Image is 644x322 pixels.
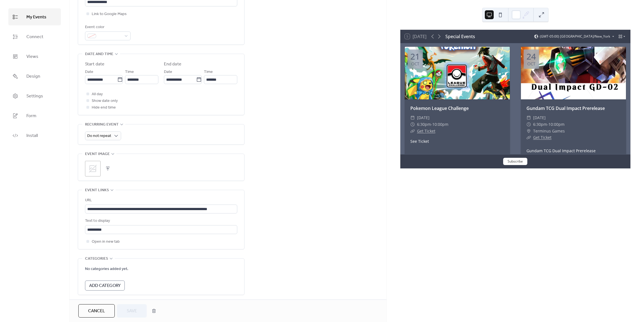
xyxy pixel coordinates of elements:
span: - [431,121,432,128]
a: My Events [8,8,61,25]
a: Connect [8,28,61,45]
span: Open in new tab [92,239,120,245]
span: Views [26,52,38,61]
div: Oct [411,62,419,66]
span: 6:30pm [417,121,431,128]
button: Subscribe [503,158,527,165]
span: Date [164,69,172,75]
span: My Events [26,13,46,21]
a: Form [8,107,61,124]
span: Categories [85,255,108,262]
div: See Ticket [405,138,510,144]
span: 10:00pm [432,121,448,128]
span: (GMT-05:00) [GEOGRAPHIC_DATA]/New_York [540,35,610,38]
span: Date and time [85,51,113,58]
span: Design [26,72,40,81]
span: Time [204,69,213,75]
span: Do not repeat [87,132,111,140]
a: Design [8,68,61,85]
div: ​ [526,121,531,128]
div: Special Events [445,33,475,40]
div: Gundam TCG Dual Impact Prerelease [521,148,626,154]
div: 24 [526,52,536,61]
span: Show date only [92,98,118,104]
div: URL [85,197,236,204]
a: Get Ticket [533,135,551,140]
span: 6:30pm [533,121,547,128]
div: ​ [410,128,415,134]
span: Connect [26,33,43,41]
div: 21 [410,52,420,61]
span: - [547,121,548,128]
span: Link to Google Maps [92,11,127,18]
span: Settings [26,92,43,100]
div: ​ [526,134,531,141]
span: Hide end time [92,104,116,111]
div: ​ [410,121,415,128]
span: Recurring event [85,121,119,128]
span: Install [26,131,38,140]
span: Terminus Games [533,128,565,134]
div: Start date [85,61,104,68]
div: Oct [527,62,535,66]
span: 10:00pm [548,121,565,128]
div: Text to display [85,218,236,224]
a: Settings [8,87,61,104]
div: ​ [526,128,531,134]
span: No categories added yet. [85,266,128,272]
span: Time [125,69,134,75]
a: Gundam TCG Dual Impact Prerelease [526,105,605,111]
div: ; [85,161,101,176]
button: Add Category [85,281,125,291]
span: Add Category [89,282,121,289]
span: Cancel [88,308,105,314]
a: Pokemon League Challenge [410,105,469,111]
div: ​ [526,114,531,121]
button: Cancel [78,304,115,318]
a: Get Ticket [417,128,435,134]
span: [DATE] [417,114,430,121]
div: Event color [85,24,129,31]
span: Form [26,112,36,120]
a: Install [8,127,61,144]
span: [DATE] [533,114,546,121]
div: End date [164,61,181,68]
span: All day [92,91,103,98]
span: Date [85,69,93,75]
span: Event links [85,187,109,194]
span: Event image [85,151,110,158]
div: ​ [410,114,415,121]
a: Views [8,48,61,65]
